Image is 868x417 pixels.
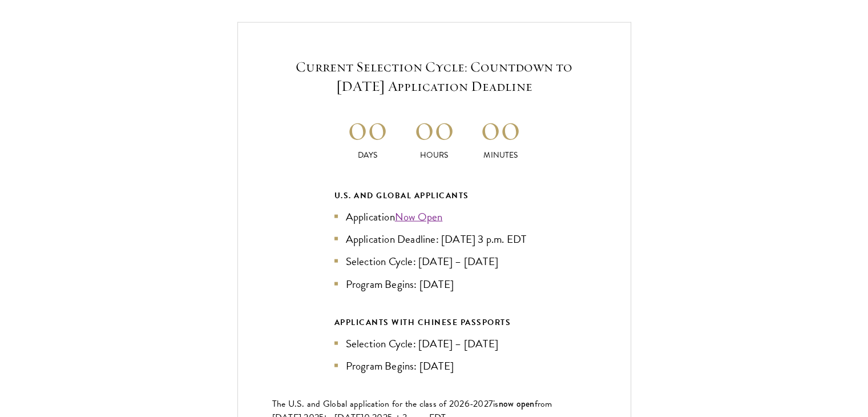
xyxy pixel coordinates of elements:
[272,397,465,411] span: The U.S. and Global application for the class of 202
[334,276,534,292] li: Program Begins: [DATE]
[470,397,488,411] span: -202
[401,106,467,149] h2: 00
[334,209,534,225] li: Application
[334,149,401,161] p: Days
[401,149,467,161] p: Hours
[395,209,443,225] a: Now Open
[488,397,493,411] span: 7
[334,231,534,247] li: Application Deadline: [DATE] 3 p.m. EDT
[334,358,534,374] li: Program Begins: [DATE]
[334,335,534,352] li: Selection Cycle: [DATE] – [DATE]
[493,397,499,411] span: is
[499,397,535,410] span: now open
[334,189,534,203] div: U.S. and Global Applicants
[334,315,534,330] div: APPLICANTS WITH CHINESE PASSPORTS
[334,253,534,270] li: Selection Cycle: [DATE] – [DATE]
[467,106,534,149] h2: 00
[465,397,470,411] span: 6
[334,106,401,149] h2: 00
[467,149,534,161] p: Minutes
[272,57,596,96] h5: Current Selection Cycle: Countdown to [DATE] Application Deadline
